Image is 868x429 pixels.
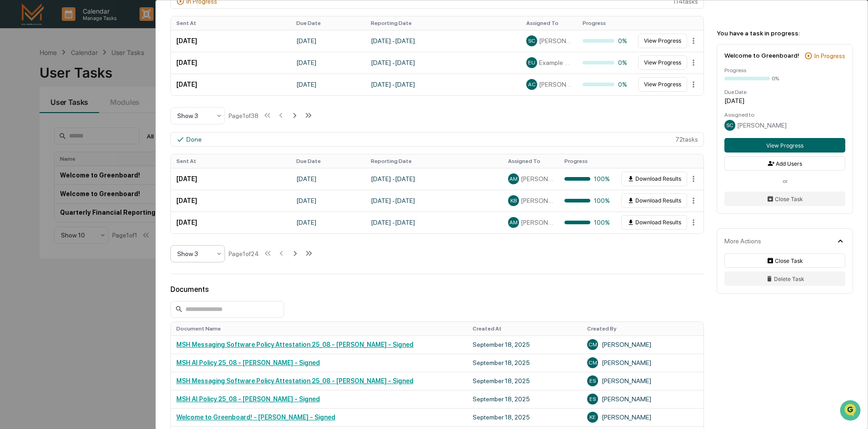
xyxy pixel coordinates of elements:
[171,190,291,212] td: [DATE]
[509,176,518,182] span: AM
[291,52,365,74] td: [DATE]
[171,322,467,335] th: Document Name
[621,215,687,230] button: Download Results
[171,168,291,190] td: [DATE]
[589,360,597,366] span: CM
[18,114,59,123] span: Preclearance
[467,354,582,372] td: September 18, 2025
[171,154,291,168] th: Sent At
[171,16,291,30] th: Sent At
[176,341,414,348] a: MSH Messaging Software Policy Attestation 25_08 - [PERSON_NAME] - Signed
[521,197,554,204] span: [PERSON_NAME]
[365,16,521,30] th: Reporting Date
[291,168,365,190] td: [DATE]
[62,111,116,127] a: 🗄️Attestations
[521,175,554,182] span: [PERSON_NAME]
[587,357,698,368] div: [PERSON_NAME]
[467,390,582,408] td: September 18, 2025
[521,219,554,226] span: [PERSON_NAME]
[724,89,845,95] div: Due Date:
[365,154,503,168] th: Reporting Date
[18,132,57,141] span: Data Lookup
[589,341,597,348] span: CM
[9,133,16,140] div: 🔎
[539,59,572,66] span: Example User
[291,212,365,233] td: [DATE]
[5,111,62,127] a: 🖐️Preclearance
[583,81,628,88] div: 0%
[186,136,202,143] div: Done
[724,67,845,74] div: Progress
[170,285,704,294] div: Documents
[171,30,291,52] td: [DATE]
[291,16,365,30] th: Due Date
[155,72,165,83] button: Start new chat
[724,112,845,118] div: Assigned to:
[229,250,259,257] div: Page 1 of 24
[589,414,596,420] span: KE
[839,399,863,424] iframe: Open customer support
[509,219,518,226] span: AM
[64,153,110,161] a: Powered byPylon
[724,192,845,206] button: Close Task
[589,378,596,384] span: ES
[589,396,596,402] span: ES
[528,81,536,88] span: AC
[171,74,291,95] td: [DATE]
[564,197,610,204] div: 100%
[724,156,845,171] button: Add Users
[176,414,335,421] a: Welcome to Greenboard! - [PERSON_NAME] - Signed
[176,359,320,366] a: MSH AI Policy 25_08 - [PERSON_NAME] - Signed
[724,178,845,184] div: or
[772,75,779,82] div: 0%
[291,30,365,52] td: [DATE]
[176,395,320,403] a: MSH AI Policy 25_08 - [PERSON_NAME] - Signed
[539,37,572,44] span: [PERSON_NAME]
[291,190,365,212] td: [DATE]
[564,175,610,182] div: 100%
[291,154,365,168] th: Due Date
[577,16,634,30] th: Progress
[528,59,535,66] span: EU
[467,408,582,426] td: September 18, 2025
[365,52,521,74] td: [DATE] - [DATE]
[291,74,365,95] td: [DATE]
[583,59,628,66] div: 0%
[726,122,733,128] span: SC
[724,97,845,104] div: [DATE]
[365,30,521,52] td: [DATE] - [DATE]
[638,77,687,92] button: View Progress
[365,168,503,190] td: [DATE] - [DATE]
[724,271,845,286] button: Delete Task
[814,52,845,59] div: In Progress
[510,197,517,204] span: KB
[171,212,291,233] td: [DATE]
[9,69,25,86] img: 1746055101610-c473b297-6a78-478c-a979-82029cc54cd1
[724,138,845,153] button: View Progress
[717,30,853,37] div: You have a task in progress:
[587,375,698,386] div: [PERSON_NAME]
[583,37,628,44] div: 0%
[365,190,503,212] td: [DATE] - [DATE]
[171,52,291,74] td: [DATE]
[724,237,761,245] div: More Actions
[587,412,698,423] div: [PERSON_NAME]
[528,38,535,44] span: SC
[467,372,582,390] td: September 18, 2025
[737,122,787,129] span: [PERSON_NAME]
[559,154,615,168] th: Progress
[582,322,703,335] th: Created By
[9,19,165,34] p: How can we help?
[229,112,259,119] div: Page 1 of 38
[75,114,113,123] span: Attestations
[521,16,577,30] th: Assigned To
[31,69,149,79] div: Start new chat
[724,253,845,268] button: Close Task
[5,128,61,144] a: 🔎Data Lookup
[365,74,521,95] td: [DATE] - [DATE]
[587,394,698,404] div: [PERSON_NAME]
[176,377,414,385] a: MSH Messaging Software Policy Attestation 25_08 - [PERSON_NAME] - Signed
[621,172,687,186] button: Download Results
